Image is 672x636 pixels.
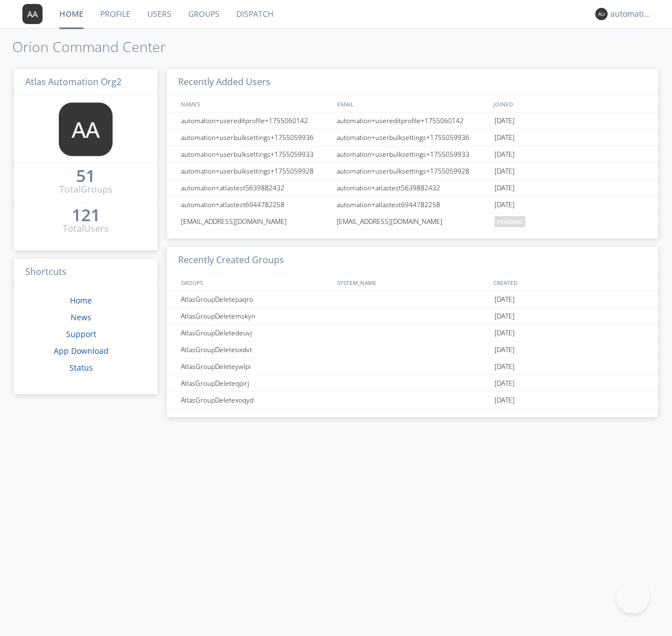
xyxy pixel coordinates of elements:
div: [EMAIL_ADDRESS][DOMAIN_NAME] [178,213,333,230]
div: automation+usereditprofile+1755060142 [334,113,492,129]
div: automation+userbulksettings+1755059933 [334,146,492,162]
div: AtlasGroupDeletedeuvj [178,325,333,341]
a: automation+atlastest5639882432automation+atlastest5639882432[DATE] [167,180,658,197]
div: Total Users [63,222,109,235]
a: App Download [54,345,109,356]
span: [DATE] [494,197,515,213]
div: Total Groups [59,183,113,196]
span: [DATE] [494,375,515,392]
h3: Recently Added Users [167,69,658,96]
a: [EMAIL_ADDRESS][DOMAIN_NAME][EMAIL_ADDRESS][DOMAIN_NAME]pending [167,213,658,230]
div: automation+atlastest6944782258 [334,197,492,213]
span: [DATE] [494,358,515,375]
div: automation+userbulksettings+1755059936 [178,129,333,146]
div: NAMES [178,96,332,112]
div: JOINED [491,96,647,112]
a: AtlasGroupDeletemskyn[DATE] [167,308,658,325]
a: Home [70,295,92,306]
img: 373638.png [595,8,608,20]
span: [DATE] [494,392,515,409]
div: 121 [72,209,100,221]
div: automation+atlastest5639882432 [334,180,492,196]
div: EMAIL [334,96,491,112]
div: automation+userbulksettings+1755059933 [178,146,333,162]
a: Status [69,362,93,373]
a: AtlasGroupDeletepaqro[DATE] [167,291,658,308]
div: automation+usereditprofile+1755060142 [178,113,333,129]
a: 51 [76,170,95,183]
div: automation+atlastest5639882432 [178,180,333,196]
a: Support [66,329,96,339]
div: 51 [76,170,95,181]
div: AtlasGroupDeletemskyn [178,308,333,324]
h3: Recently Created Groups [167,247,658,274]
span: [DATE] [494,342,515,358]
span: [DATE] [494,325,515,342]
div: automation+atlastest6944782258 [178,197,333,213]
div: [EMAIL_ADDRESS][DOMAIN_NAME] [334,213,492,230]
div: automation+userbulksettings+1755059928 [334,163,492,179]
a: AtlasGroupDeletedeuvj[DATE] [167,325,658,342]
a: automation+userbulksettings+1755059928automation+userbulksettings+1755059928[DATE] [167,163,658,180]
div: GROUPS [178,274,332,291]
a: automation+atlastest6944782258automation+atlastest6944782258[DATE] [167,197,658,213]
span: [DATE] [494,291,515,308]
a: AtlasGroupDeleteywlpi[DATE] [167,358,658,375]
div: AtlasGroupDeletexoqyd [178,392,333,408]
a: automation+usereditprofile+1755060142automation+usereditprofile+1755060142[DATE] [167,113,658,129]
span: [DATE] [494,146,515,163]
a: AtlasGroupDeleteqpirj[DATE] [167,375,658,392]
a: 121 [72,209,100,222]
span: [DATE] [494,163,515,180]
a: automation+userbulksettings+1755059936automation+userbulksettings+1755059936[DATE] [167,129,658,146]
span: [DATE] [494,113,515,129]
div: SYSTEM_NAME [334,274,491,291]
a: AtlasGroupDeletexoqyd[DATE] [167,392,658,409]
a: automation+userbulksettings+1755059933automation+userbulksettings+1755059933[DATE] [167,146,658,163]
img: 373638.png [59,102,113,156]
div: AtlasGroupDeleteqpirj [178,375,333,391]
div: AtlasGroupDeleteoxdvt [178,342,333,358]
a: AtlasGroupDeleteoxdvt[DATE] [167,342,658,358]
h3: Shortcuts [14,259,157,286]
span: [DATE] [494,308,515,325]
span: [DATE] [494,180,515,197]
span: Atlas Automation Org2 [25,76,122,88]
div: automation+userbulksettings+1755059928 [178,163,333,179]
img: 373638.png [22,4,43,24]
span: [DATE] [494,129,515,146]
div: AtlasGroupDeletepaqro [178,291,333,307]
iframe: Toggle Customer Support [616,580,650,614]
a: News [71,312,91,322]
div: CREATED [491,274,647,291]
div: automation+atlas0017+org2 [610,8,652,20]
div: automation+userbulksettings+1755059936 [334,129,492,146]
div: AtlasGroupDeleteywlpi [178,358,333,375]
span: pending [494,216,525,227]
